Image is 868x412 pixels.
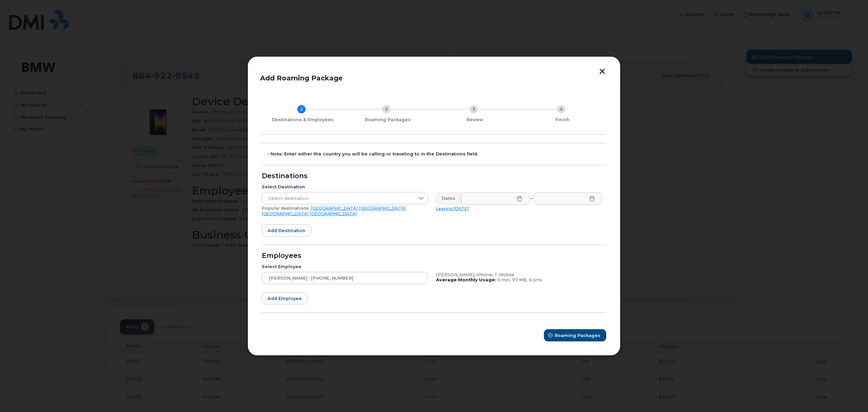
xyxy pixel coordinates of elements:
[470,105,478,113] div: 3
[529,192,534,205] div: -
[359,206,406,211] a: [GEOGRAPHIC_DATA]
[260,74,343,82] span: Add Roaming Package
[512,277,528,282] span: 97 MB,
[262,253,606,259] div: Employees
[310,211,357,216] a: [GEOGRAPHIC_DATA]
[544,329,606,341] button: Roaming Packages
[268,295,302,302] span: Add employee
[382,105,390,113] div: 2
[434,117,516,123] div: Review
[534,192,603,205] input: Please fill out this field
[262,206,310,211] span: Popular destinations:
[262,173,606,179] div: Destinations
[436,272,602,278] div: [PERSON_NAME], iPhone, T-Mobile
[262,264,428,269] div: Select Employee
[262,272,428,284] input: Search device
[557,105,565,113] div: 4
[268,227,305,234] span: Add destination
[436,206,469,211] a: Leaving [DATE]
[347,117,429,123] div: Roaming Packages
[839,382,863,407] iframe: Messenger Launcher
[529,277,542,282] span: 6 sms
[262,192,415,205] span: Select destination
[311,206,358,211] a: [GEOGRAPHIC_DATA]
[262,224,311,237] button: Add destination
[436,277,496,282] b: Average Monthly Usage:
[555,332,600,339] span: Roaming Packages
[262,211,309,216] a: [GEOGRAPHIC_DATA]
[497,277,511,282] span: 0 min,
[267,151,606,157] div: - Note: Enter either the country you will be calling or traveling to in the Destinations field.
[521,117,604,123] div: Finish
[262,292,308,304] button: Add employee
[461,192,530,205] input: Please fill out this field
[262,184,428,190] div: Select Destination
